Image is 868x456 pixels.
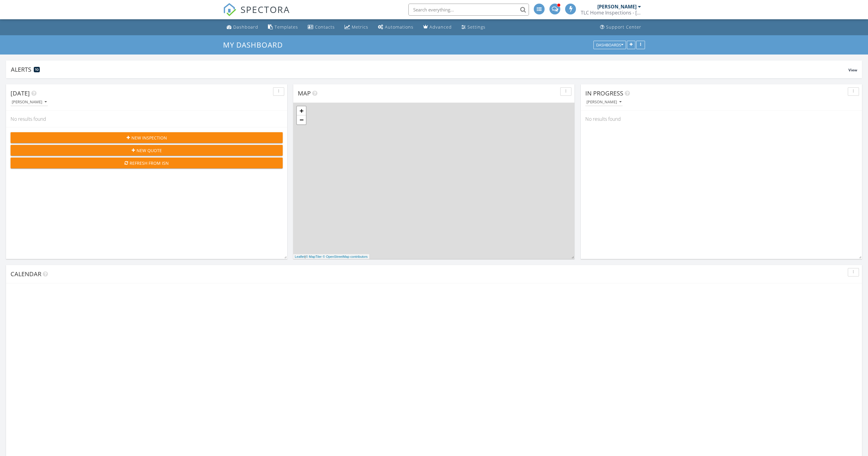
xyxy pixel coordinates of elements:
a: My Dashboard [223,40,288,50]
a: SPECTORA [223,8,290,21]
div: No results found [581,111,862,127]
a: Templates [266,22,300,33]
span: 10 [35,67,39,72]
a: Automations (Advanced) [376,22,416,33]
a: Zoom in [297,106,306,115]
a: Support Center [598,22,644,33]
a: Contacts [305,22,337,33]
div: TLC Home Inspections - Austin [581,10,641,16]
a: Metrics [342,22,371,33]
img: The Best Home Inspection Software - Spectora [223,3,236,16]
div: Advanced [429,24,452,30]
div: Contacts [315,24,335,30]
div: [PERSON_NAME] [587,100,621,104]
span: Map [298,89,311,97]
div: Refresh from ISN [15,160,278,166]
div: Metrics [352,24,368,30]
a: Zoom out [297,115,306,124]
button: Dashboards [593,41,626,49]
span: In Progress [585,89,623,97]
div: Dashboard [233,24,258,30]
div: [PERSON_NAME] [597,4,637,10]
a: Leaflet [295,255,305,258]
a: Settings [459,22,488,33]
div: Alerts [11,65,848,73]
div: | [293,254,369,259]
button: [PERSON_NAME] [11,98,48,106]
input: Search everything... [408,4,529,16]
button: New Quote [11,145,283,156]
div: Settings [467,24,486,30]
span: Calendar [11,270,41,278]
div: [PERSON_NAME] [12,100,47,104]
a: Dashboard [224,22,261,33]
a: Advanced [421,22,454,33]
button: Refresh from ISN [11,158,283,168]
a: © MapTiler [306,255,322,258]
div: Support Center [606,24,641,30]
span: SPECTORA [241,3,290,16]
div: Dashboards [596,43,623,47]
span: New Quote [137,147,162,154]
span: [DATE] [11,89,30,97]
a: © OpenStreetMap contributors [323,255,368,258]
button: New Inspection [11,132,283,143]
button: [PERSON_NAME] [585,98,623,106]
div: Automations [385,24,414,30]
div: No results found [6,111,287,127]
div: Templates [275,24,298,30]
span: View [848,67,857,73]
span: New Inspection [131,135,167,141]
